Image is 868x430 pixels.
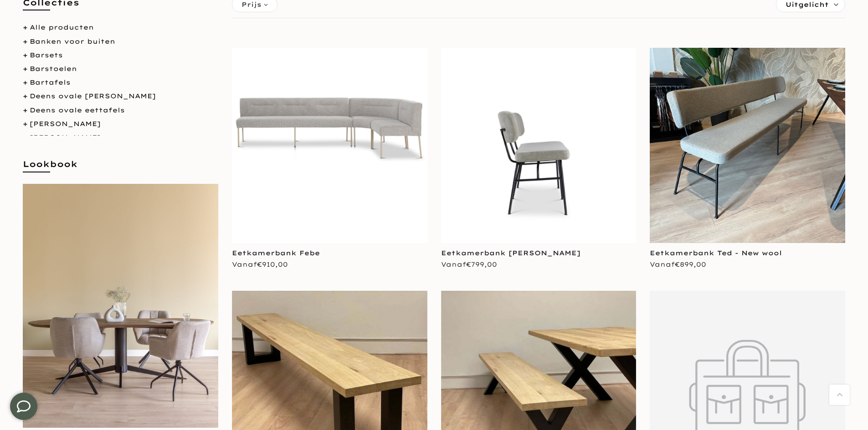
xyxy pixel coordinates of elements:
[466,260,497,268] span: €799,00
[30,23,94,31] a: Alle producten
[23,158,218,179] h5: Lookbook
[257,260,288,268] span: €910,00
[30,37,115,46] a: Banken voor buiten
[675,260,706,268] span: €899,00
[650,249,782,257] a: Eetkamerbank Ted - New wool
[1,384,46,429] iframe: toggle-frame
[232,260,288,268] span: Vanaf
[829,384,850,405] a: Terug naar boven
[30,106,125,114] a: Deens ovale eettafels
[30,65,77,73] a: Barstoelen
[30,51,63,59] a: Barsets
[441,249,580,257] a: Eetkamerbank [PERSON_NAME]
[30,133,101,142] a: [PERSON_NAME]
[30,92,156,100] a: Deens ovale [PERSON_NAME]
[232,249,320,257] a: Eetkamerbank Febe
[441,260,497,268] span: Vanaf
[30,120,101,128] a: [PERSON_NAME]
[30,78,71,86] a: Bartafels
[650,260,706,268] span: Vanaf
